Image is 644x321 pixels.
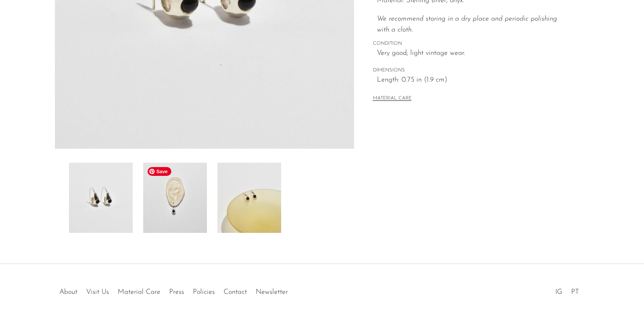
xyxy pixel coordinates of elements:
[373,40,571,48] span: CONDITION
[571,289,579,296] a: PT
[224,289,247,296] a: Contact
[555,289,562,296] a: IG
[59,289,77,296] a: About
[217,163,281,233] img: Onyx Teardrop Earrings
[373,67,571,75] span: DIMENSIONS
[377,75,571,86] span: Length: 0.75 in (1.9 cm)
[118,289,160,296] a: Material Care
[86,289,109,296] a: Visit Us
[373,96,412,102] button: MATERIAL CARE
[377,48,571,59] span: Very good; light vintage wear.
[143,163,207,233] img: Onyx Teardrop Earrings
[148,167,171,176] span: Save
[193,289,215,296] a: Policies
[55,282,292,298] ul: Quick links
[377,15,557,34] i: We recommend storing in a dry place and periodic polishing with a cloth.
[69,163,133,233] img: Onyx Teardrop Earrings
[551,282,583,298] ul: Social Medias
[169,289,184,296] a: Press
